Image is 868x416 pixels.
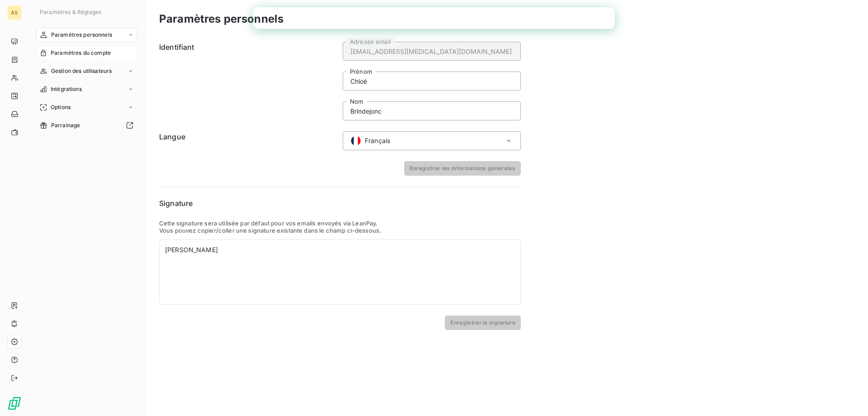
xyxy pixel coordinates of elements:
span: Parrainage [51,121,80,129]
span: Paramètres & Réglages [40,9,101,15]
h6: Identifiant [159,42,337,120]
input: placeholder [343,42,521,61]
span: Français [365,136,390,145]
h3: Paramètres personnels [159,11,283,27]
span: Intégrations [51,85,82,93]
span: Paramètres personnels [51,31,112,39]
iframe: Intercom live chat bannière [253,7,615,29]
span: Gestion des utilisateurs [51,67,112,75]
input: placeholder [343,101,521,120]
button: Enregistrer la signature [445,316,521,330]
p: Cette signature sera utilisée par défaut pour vos emails envoyés via LeanPay. [159,220,521,227]
div: [PERSON_NAME] [165,245,515,254]
button: Enregistrer les informations générales [404,161,521,176]
a: Paramètres du compte [36,46,137,60]
h6: Signature [159,198,521,209]
h6: Langue [159,131,337,150]
iframe: Intercom live chat [837,385,859,407]
span: Options [51,103,71,111]
a: Parrainage [36,118,137,133]
span: Paramètres du compte [51,49,111,57]
img: Logo LeanPay [7,396,22,411]
div: AS [7,5,22,20]
p: Vous pouvez copier/coller une signature existante dans le champ ci-dessous. [159,227,521,234]
input: placeholder [343,72,521,91]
